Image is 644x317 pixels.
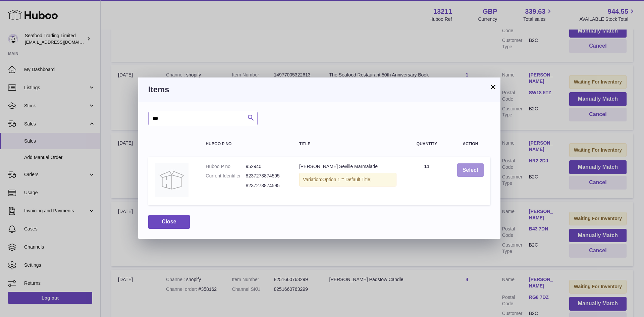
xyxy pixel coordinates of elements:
[148,84,490,95] h3: Items
[148,215,190,229] button: Close
[457,163,484,177] button: Select
[162,219,176,224] span: Close
[403,135,450,153] th: Quantity
[246,173,286,179] dd: 8237273874595
[206,173,246,179] dt: Current Identifier
[292,135,403,153] th: Title
[155,163,189,197] img: Rick Stein Seville Marmalade
[206,163,246,170] dt: Huboo P no
[450,135,490,153] th: Action
[246,182,286,189] dd: 8237273874595
[199,135,292,153] th: Huboo P no
[299,173,396,187] div: Variation:
[403,157,450,205] td: 11
[322,177,372,182] span: Option 1 = Default Title;
[489,83,497,91] button: ×
[299,163,396,170] div: [PERSON_NAME] Seville Marmalade
[246,163,286,170] dd: 952940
